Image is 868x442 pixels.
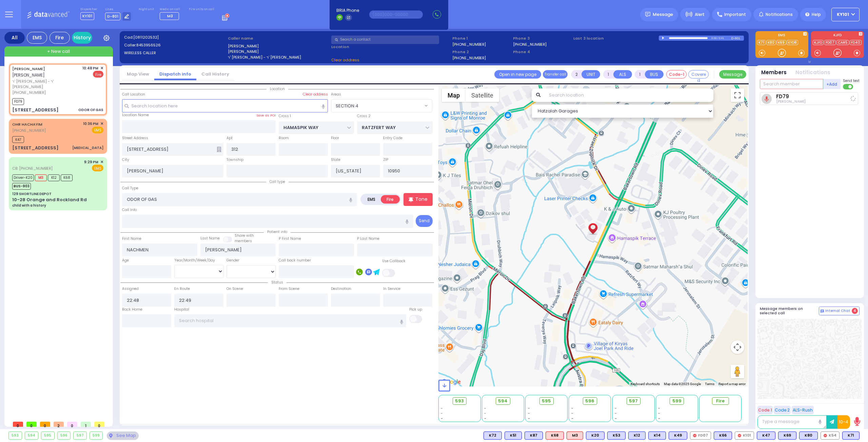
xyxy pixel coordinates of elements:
[25,432,38,439] div: 594
[690,432,711,440] div: FD07
[513,49,571,55] span: Phone 4
[693,434,696,437] img: red-radio-icon.svg
[513,42,547,47] label: [PHONE_NUMBER]
[12,183,31,190] span: BUS-903
[228,36,329,41] label: Caller name
[100,159,103,165] span: ✕
[12,166,53,171] span: CB: [PHONE_NUMBER]
[235,233,254,238] small: Share with
[331,92,341,97] label: Areas
[357,113,371,119] label: Cross 2
[653,11,673,18] span: Message
[852,308,858,314] span: 4
[72,145,103,150] div: [MEDICAL_DATA]
[74,432,86,439] div: 597
[719,70,746,79] button: Message
[615,406,617,411] span: -
[122,207,137,213] label: Call Info
[122,99,328,112] input: Search location here
[362,195,381,204] label: EMS
[648,432,666,440] div: BLS
[4,32,25,44] div: All
[409,307,422,312] label: Pick up
[672,398,682,404] span: 599
[41,432,54,439] div: 595
[778,432,796,440] div: BLS
[607,432,626,440] div: K53
[792,406,814,414] button: ALS-Rush
[84,160,98,165] span: 9:29 PM
[174,307,189,312] label: Hospital
[452,36,511,41] span: Phone 1
[831,8,860,21] button: KY101
[124,42,225,48] label: Caller:
[81,422,91,427] span: 1
[12,122,42,127] a: OHR HACHAYIM
[279,236,301,241] label: P First Name
[525,432,543,440] div: K87
[136,42,161,48] span: 8453956526
[331,57,359,63] span: Clear address
[757,432,775,440] div: K47
[12,196,87,203] div: 10-28 Orange and Rockland Rd
[416,215,433,227] button: Send
[122,92,145,97] label: Call Location
[718,34,725,42] div: 0:41
[842,432,860,440] div: K71
[100,65,103,71] span: ✕
[54,422,64,427] span: 2
[381,195,400,204] label: Fire
[484,432,502,440] div: K72
[571,411,573,416] span: -
[58,432,71,439] div: 596
[122,286,139,292] label: Assigned
[484,416,486,421] span: -
[12,79,80,90] span: ר' [PERSON_NAME] - ר' [PERSON_NAME]
[226,258,239,263] label: Gender
[331,100,423,112] span: SECTION 4
[92,165,103,171] span: EMS
[543,70,568,79] button: Transfer call
[669,432,687,440] div: K49
[821,432,840,440] div: K54
[82,66,98,71] span: 10:48 PM
[823,79,841,89] button: +Add
[484,432,502,440] div: BLS
[648,432,666,440] div: K14
[546,432,564,440] div: K68
[105,7,131,12] label: Lines
[799,432,818,440] div: BLS
[122,71,154,77] a: Map View
[383,157,388,163] label: ZIP
[122,112,149,118] label: Location Name
[571,406,573,411] span: -
[658,406,660,411] span: -
[12,90,46,95] span: [PHONE_NUMBER]
[122,157,129,163] label: City
[12,191,52,196] div: 129 SHORTLINE DEPOT
[688,70,709,79] button: Covered
[755,34,808,38] label: EMS
[714,432,732,440] div: BLS
[525,432,543,440] div: BLS
[586,432,605,440] div: K20
[174,314,407,327] input: Search hospital
[513,36,571,41] span: Phone 3
[452,42,486,47] label: [PHONE_NUMBER]
[757,432,775,440] div: BLS
[821,310,824,313] img: comment-alt.png
[714,432,732,440] div: K66
[731,340,744,354] button: Map camera controls
[9,432,22,439] div: 593
[167,13,173,19] span: M3
[545,88,714,102] input: Search location
[761,69,787,77] button: Members
[658,416,660,421] span: -
[80,12,94,20] span: KY101
[442,88,466,102] button: Show street map
[766,12,793,18] span: Notifications
[139,7,154,12] label: Night unit
[357,236,379,241] label: P Last Name
[27,10,72,19] img: Logo
[174,286,190,292] label: En Route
